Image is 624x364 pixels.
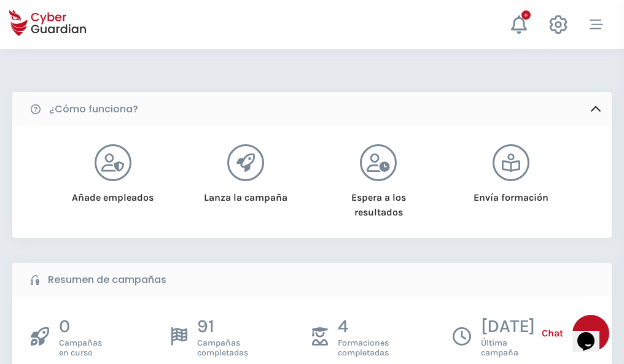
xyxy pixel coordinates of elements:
[338,338,389,358] span: Formaciones completadas
[481,338,535,358] span: Última campaña
[197,315,248,338] p: 91
[542,326,563,341] span: Chat
[62,181,163,205] div: Añade empleados
[59,338,102,358] span: Campañas en curso
[197,338,248,358] span: Campañas completadas
[521,10,531,20] div: +
[48,273,166,287] b: Resumen de campañas
[481,315,535,338] p: [DATE]
[59,315,102,338] p: 0
[572,315,612,352] iframe: chat widget
[461,181,562,205] div: Envía formación
[338,315,389,338] p: 4
[49,102,138,117] b: ¿Cómo funciona?
[328,181,429,220] div: Espera a los resultados
[195,181,296,205] div: Lanza la campaña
